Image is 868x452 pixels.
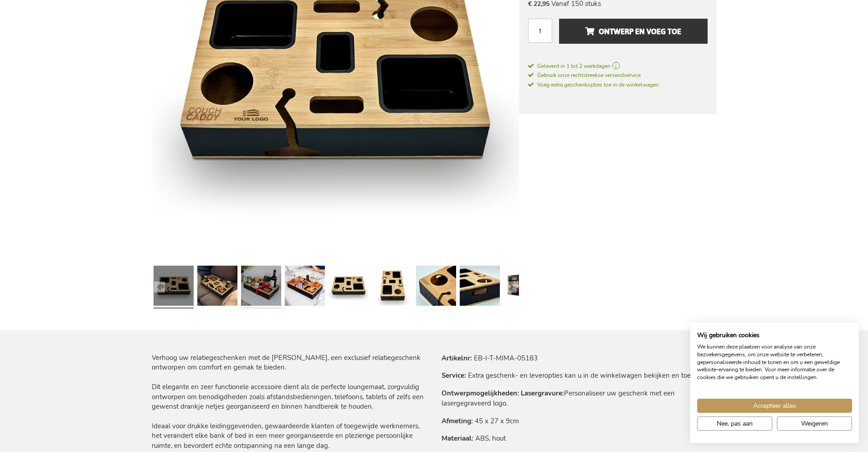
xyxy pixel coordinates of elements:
[521,389,564,398] strong: Lasergravure:
[285,262,325,312] a: Gepersonaliseerde Couch Caddy
[372,262,412,312] a: Gepersonaliseerde Couch Caddy
[197,262,237,312] a: Gepersonaliseerde Couch Caddy
[528,81,659,88] span: Voeg extra geschenkopties toe in de winkelwagen
[697,416,772,431] button: Pas cookie voorkeuren aan
[585,24,681,39] span: Ontwerp en voeg toe
[801,419,828,428] span: Weigeren
[503,262,544,312] a: Gepersonaliseerde Couch Caddy
[697,343,852,381] p: We kunnen deze plaatsen voor analyse van onze bezoekersgegevens, om onze website te verbeteren, g...
[753,401,796,411] span: Accepteer alles
[717,419,753,428] span: Nee, pas aan
[416,262,456,312] a: Gepersonaliseerde Couch Caddy
[154,262,194,312] a: Gepersonaliseerde Couch Caddy
[241,262,281,312] a: Gepersonaliseerde Couch Caddy
[528,72,641,79] span: Gebruik onze rechtstreekse verzendservice
[329,262,369,312] a: Gepersonaliseerde Couch Caddy
[559,19,707,44] button: Ontwerp en voeg toe
[528,19,552,43] input: Aantal
[777,416,852,431] button: Alle cookies weigeren
[460,262,500,312] a: Gepersonaliseerde Couch Caddy
[528,70,708,80] a: Gebruik onze rechtstreekse verzendservice
[528,80,708,89] a: Voeg extra geschenkopties toe in de winkelwagen
[697,331,852,339] h2: Wij gebruiken cookies
[697,399,852,413] button: Accepteer alle cookies
[528,62,708,70] a: Geleverd in 1 tot 2 werkdagen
